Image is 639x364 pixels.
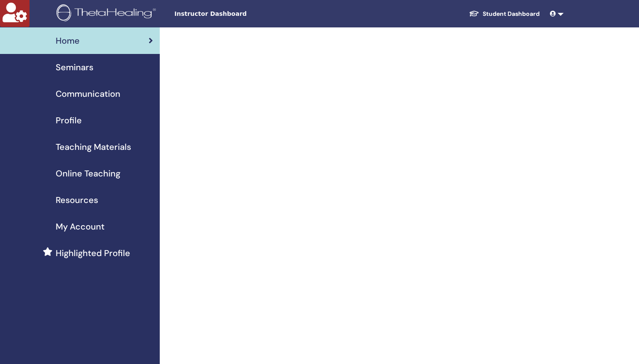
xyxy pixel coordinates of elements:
span: Home [56,34,80,47]
img: graduation-cap-white.svg [469,10,479,17]
span: Communication [56,87,120,100]
span: My Account [56,220,105,233]
span: Instructor Dashboard [174,9,303,18]
span: Teaching Materials [56,140,131,153]
span: Highlighted Profile [56,247,130,260]
span: Resources [56,194,98,206]
a: Student Dashboard [462,6,546,22]
span: Seminars [56,61,93,74]
img: logo.png [57,4,159,24]
span: Profile [56,114,82,127]
span: Online Teaching [56,167,120,180]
